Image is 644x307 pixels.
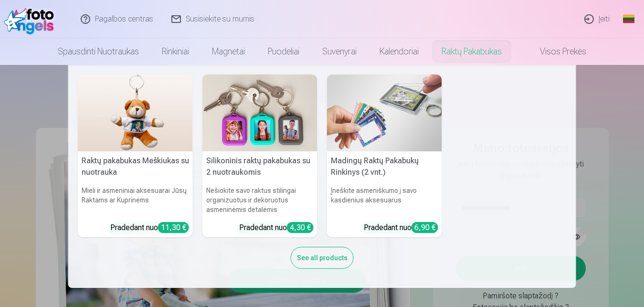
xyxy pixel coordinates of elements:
[78,74,193,151] img: Raktų pakabukas Meškiukas su nuotrauka
[4,4,59,34] img: /fa2
[78,151,193,182] h5: Raktų pakabukas Meškiukas su nuotrauka
[110,222,189,233] div: Pradedant nuo
[78,74,193,237] a: Raktų pakabukas Meškiukas su nuotraukaRaktų pakabukas Meškiukas su nuotraukaMieli ir asmeniniai a...
[327,74,442,237] a: Madingų Raktų Pakabukų Rinkinys (2 vnt.)Madingų Raktų Pakabukų Rinkinys (2 vnt.)Įneškite asmenišk...
[46,38,150,65] a: Spausdinti nuotraukas
[150,38,201,65] a: Rinkiniai
[364,222,438,233] div: Pradedant nuo
[513,38,598,65] a: Visos prekės
[202,74,317,237] a: Silikoninis raktų pakabukas su 2 nuotraukomisSilikoninis raktų pakabukas su 2 nuotraukomisNešioki...
[239,222,314,233] div: Pradedant nuo
[202,182,317,218] h6: Nešiokite savo raktus stilingai organizuotus ir dekoruotus asmeninėmis detalėmis
[256,38,311,65] a: Puodeliai
[158,222,189,233] div: 11,30 €
[202,74,317,151] img: Silikoninis raktų pakabukas su 2 nuotraukomis
[287,222,314,233] div: 4,30 €
[78,182,193,218] h6: Mieli ir asmeniniai aksesuarai Jūsų Raktams ar Kuprinėms
[430,38,513,65] a: Raktų pakabukas
[201,38,256,65] a: Magnetai
[368,38,430,65] a: Kalendoriai
[311,38,368,65] a: Suvenyrai
[327,74,442,151] img: Madingų Raktų Pakabukų Rinkinys (2 vnt.)
[291,247,354,269] div: See all products
[327,151,442,182] h5: Madingų Raktų Pakabukų Rinkinys (2 vnt.)
[202,151,317,182] h5: Silikoninis raktų pakabukas su 2 nuotraukomis
[412,222,438,233] div: 6,90 €
[291,252,354,262] a: See all products
[327,182,442,218] h6: Įneškite asmeniškumo į savo kasdienius aksesuarus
